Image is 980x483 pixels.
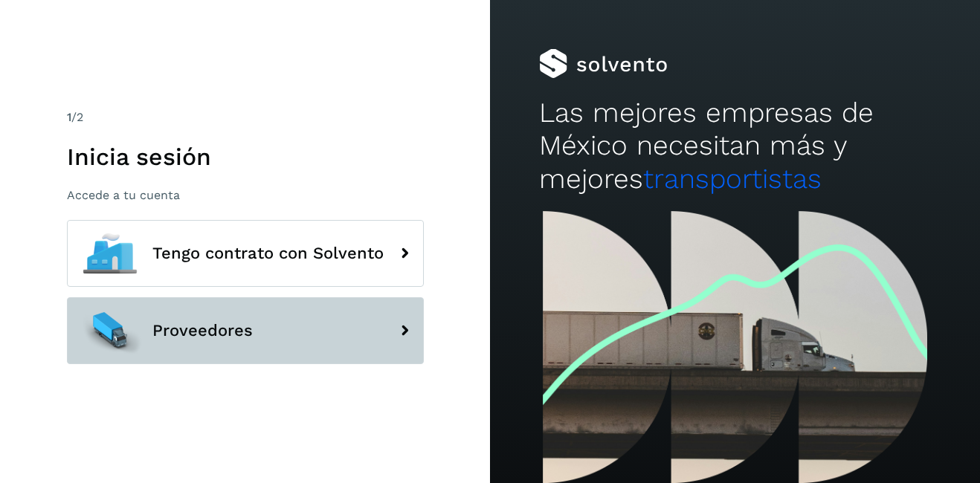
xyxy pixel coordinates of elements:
[539,97,931,195] h2: Las mejores empresas de México necesitan más y mejores
[67,143,424,171] h1: Inicia sesión
[67,297,424,364] button: Proveedores
[67,220,424,287] button: Tengo contrato con Solvento
[67,110,71,124] span: 1
[67,108,424,126] div: /2
[152,322,253,340] span: Proveedores
[152,244,384,262] span: Tengo contrato con Solvento
[67,188,424,202] p: Accede a tu cuenta
[643,163,822,195] span: transportistas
